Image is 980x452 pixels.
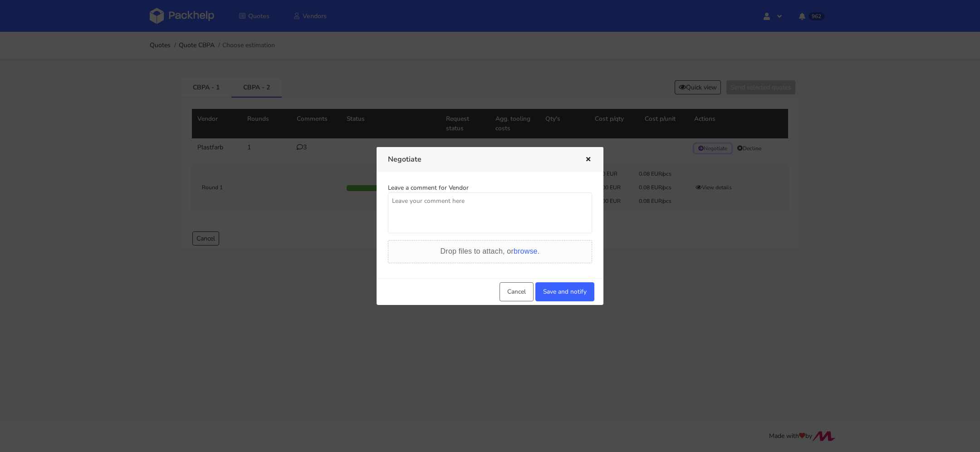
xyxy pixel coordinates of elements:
[535,282,594,301] button: Save and notify
[514,247,539,255] span: browse.
[500,282,534,301] button: Cancel
[441,247,540,255] span: Drop files to attach, or
[388,183,592,192] div: Leave a comment for Vendor
[388,153,571,166] h3: Negotiate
